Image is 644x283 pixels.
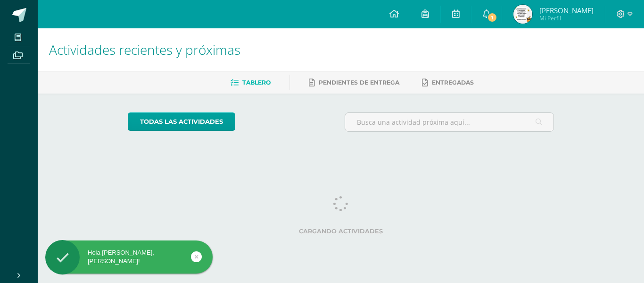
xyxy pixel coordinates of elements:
span: Entregadas [432,79,474,86]
span: Pendientes de entrega [319,79,399,86]
span: [PERSON_NAME] [539,6,594,15]
span: Mi Perfil [539,14,594,22]
label: Cargando actividades [128,228,554,235]
img: c42d6a8f9ef243f3af6f6b118347a7e0.png [513,5,532,24]
a: todas las Actividades [128,112,235,131]
a: Pendientes de entrega [309,75,399,90]
span: Tablero [242,79,271,86]
a: Tablero [231,75,271,90]
input: Busca una actividad próxima aquí... [345,113,554,131]
a: Entregadas [422,75,474,90]
div: Hola [PERSON_NAME], [PERSON_NAME]! [45,249,213,266]
span: 1 [487,12,497,23]
span: Actividades recientes y próximas [49,41,240,59]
